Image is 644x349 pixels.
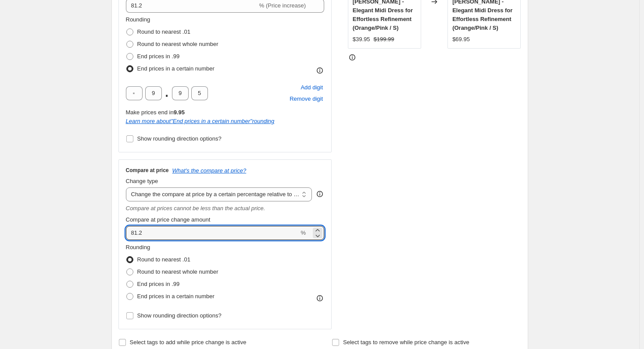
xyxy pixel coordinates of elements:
b: 9.95 [174,109,185,116]
strike: $199.99 [374,35,394,44]
span: Change type [126,178,158,184]
i: Learn more about " End prices in a certain number " rounding [126,118,275,124]
input: ﹡ [126,86,143,100]
span: % (Price increase) [259,2,306,9]
button: Add placeholder [299,82,324,93]
input: ﹡ [191,86,208,100]
span: Select tags to add while price change is active [130,339,247,345]
span: Make prices end in [126,109,185,116]
span: Select tags to remove while price change is active [343,339,469,345]
span: Rounding [126,16,150,23]
div: help [315,190,324,198]
span: Add digit [301,83,323,92]
span: End prices in .99 [137,53,180,60]
button: Remove placeholder [288,93,324,105]
span: Compare at price change amount [126,216,211,223]
span: . [165,86,169,100]
button: What's the compare at price? [172,167,247,174]
span: Show rounding direction options? [137,312,222,319]
span: End prices in a certain number [137,293,215,300]
input: ﹡ [172,86,189,100]
div: $39.95 [353,35,370,44]
a: Learn more about"End prices in a certain number"rounding [126,118,275,124]
i: Compare at prices cannot be less than the actual price. [126,205,265,212]
span: Rounding [126,244,150,250]
span: End prices in a certain number [137,65,215,72]
span: Round to nearest .01 [137,28,190,35]
div: $69.95 [452,35,470,44]
span: Round to nearest .01 [137,256,190,263]
span: Round to nearest whole number [137,41,218,47]
span: Round to nearest whole number [137,268,218,275]
span: Show rounding direction options? [137,135,222,142]
h3: Compare at price [126,167,169,174]
input: ﹡ [145,86,162,100]
span: End prices in .99 [137,281,180,287]
input: 20 [126,226,299,240]
span: % [301,229,306,236]
span: Remove digit [290,95,323,103]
